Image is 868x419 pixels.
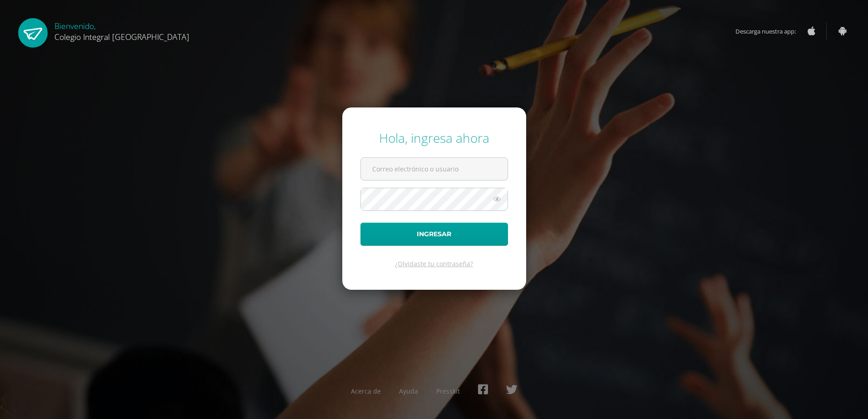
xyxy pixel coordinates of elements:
span: Descarga nuestra app: [735,23,805,40]
span: Colegio Integral [GEOGRAPHIC_DATA] [54,31,189,42]
a: Acerca de [351,387,381,395]
a: Presskit [436,387,460,395]
a: Ayuda [399,387,418,395]
button: Ingresar [360,223,508,246]
input: Correo electrónico o usuario [361,158,508,180]
div: Hola, ingresa ahora [360,129,508,146]
div: Bienvenido, [54,18,189,42]
a: ¿Olvidaste tu contraseña? [395,259,473,268]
